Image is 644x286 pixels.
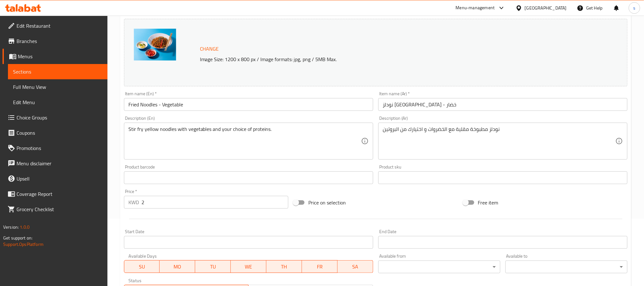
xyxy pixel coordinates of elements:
[3,125,107,140] a: Coupons
[160,260,195,273] button: MO
[308,199,346,206] span: Price on selection
[134,29,176,61] img: mmw_638513747896986343
[302,260,338,273] button: FR
[124,98,373,111] input: Enter name En
[17,205,102,213] span: Grocery Checklist
[17,37,102,45] span: Branches
[505,261,627,273] div: ​
[128,126,361,156] textarea: Stir fry yellow noodles with vegetables and your choice of proteins.
[3,140,107,156] a: Promotions
[338,260,373,273] button: SA
[269,262,299,271] span: TH
[231,260,266,273] button: WE
[8,95,107,110] a: Edit Menu
[124,260,160,273] button: SU
[124,171,373,184] input: Please enter product barcode
[340,262,371,271] span: SA
[17,129,102,137] span: Coupons
[127,262,157,271] span: SU
[378,98,627,111] input: Enter name Ar
[3,110,107,125] a: Choice Groups
[13,83,102,91] span: Full Menu View
[8,64,107,79] a: Sections
[20,223,30,231] span: 1.0.0
[3,234,32,242] span: Get support on:
[525,4,567,11] div: [GEOGRAPHIC_DATA]
[8,79,107,95] a: Full Menu View
[456,4,495,12] div: Menu-management
[17,190,102,198] span: Coverage Report
[17,175,102,182] span: Upsell
[200,44,219,54] span: Change
[18,53,102,60] span: Menus
[3,156,107,171] a: Menu disclaimer
[13,98,102,106] span: Edit Menu
[197,42,222,55] button: Change
[3,202,107,217] a: Grocery Checklist
[3,186,107,202] a: Coverage Report
[197,55,560,63] p: Image Size: 1200 x 800 px / Image formats: jpg, png / 5MB Max.
[3,240,44,248] a: Support.OpsPlatform
[13,68,102,75] span: Sections
[3,33,107,49] a: Branches
[378,261,500,273] div: ​
[633,4,635,11] span: s
[3,223,19,231] span: Version:
[17,22,102,30] span: Edit Restaurant
[141,196,288,209] input: Please enter price
[17,160,102,167] span: Menu disclaimer
[3,18,107,33] a: Edit Restaurant
[233,262,264,271] span: WE
[17,114,102,121] span: Choice Groups
[195,260,231,273] button: TU
[3,171,107,186] a: Upsell
[3,49,107,64] a: Menus
[383,126,615,156] textarea: نودلز مطبوخة مقلية مع الخضروات و اختيارك من البروتين
[128,198,139,206] p: KWD
[17,144,102,152] span: Promotions
[478,199,498,206] span: Free item
[162,262,193,271] span: MO
[266,260,302,273] button: TH
[198,262,228,271] span: TU
[378,171,627,184] input: Please enter product sku
[305,262,335,271] span: FR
